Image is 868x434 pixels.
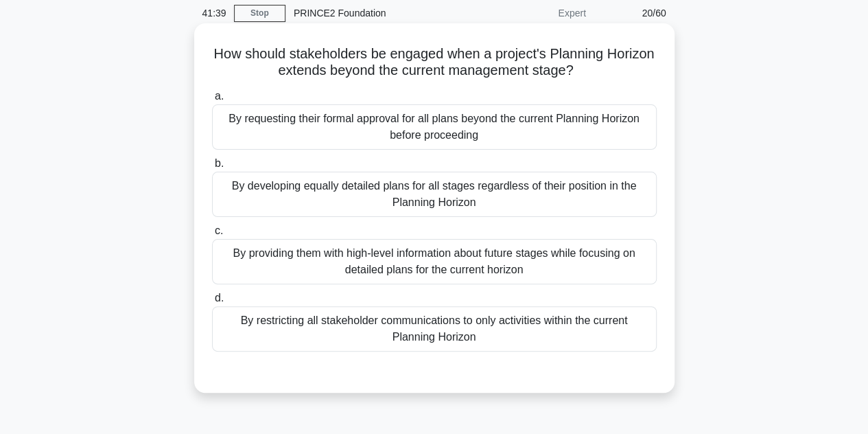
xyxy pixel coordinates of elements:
span: b. [215,157,224,169]
div: By restricting all stakeholder communications to only activities within the current Planning Horizon [212,306,657,352]
span: a. [215,90,224,102]
h5: How should stakeholders be engaged when a project's Planning Horizon extends beyond the current m... [211,45,658,80]
span: c. [215,225,223,236]
div: By developing equally detailed plans for all stages regardless of their position in the Planning ... [212,172,657,217]
div: By providing them with high-level information about future stages while focusing on detailed plan... [212,239,657,284]
div: By requesting their formal approval for all plans beyond the current Planning Horizon before proc... [212,104,657,150]
span: d. [215,292,224,304]
a: Stop [234,5,285,22]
